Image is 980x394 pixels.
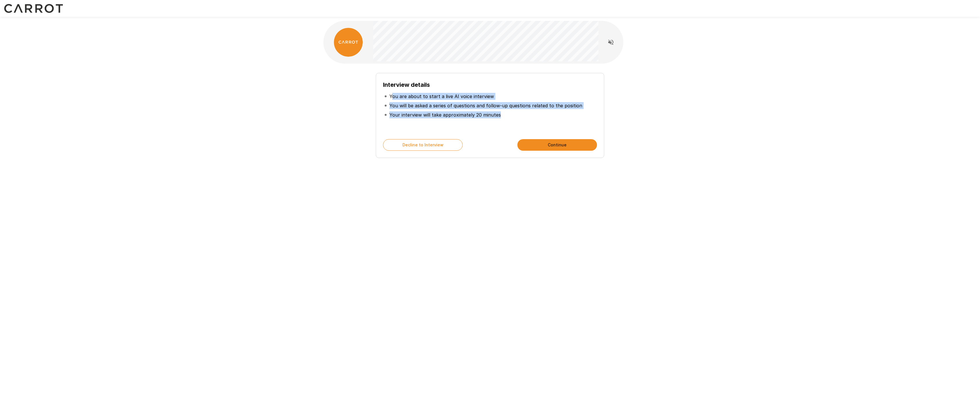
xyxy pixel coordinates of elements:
[517,139,597,151] button: Continue
[605,36,617,48] button: Read questions aloud
[389,111,501,118] p: Your interview will take approximately 20 minutes
[389,93,494,100] p: You are about to start a live AI voice interview
[383,139,463,151] button: Decline to Interview
[383,81,430,88] b: Interview details
[389,102,582,109] p: You will be asked a series of questions and follow-up questions related to the position
[334,28,363,57] img: carrot_logo.png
